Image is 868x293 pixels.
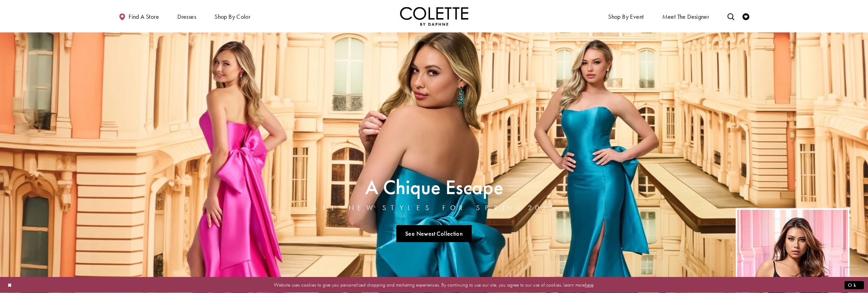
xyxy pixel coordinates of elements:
a: See Newest Collection A Chique Escape All New Styles For Spring 2025 [396,225,472,242]
button: Close Dialog [4,279,16,291]
button: Submit Dialog [844,281,864,289]
p: Website uses cookies to give you personalized shopping and marketing experiences. By continuing t... [49,280,819,290]
ul: Slider Links [311,222,558,245]
a: here [585,281,593,288]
